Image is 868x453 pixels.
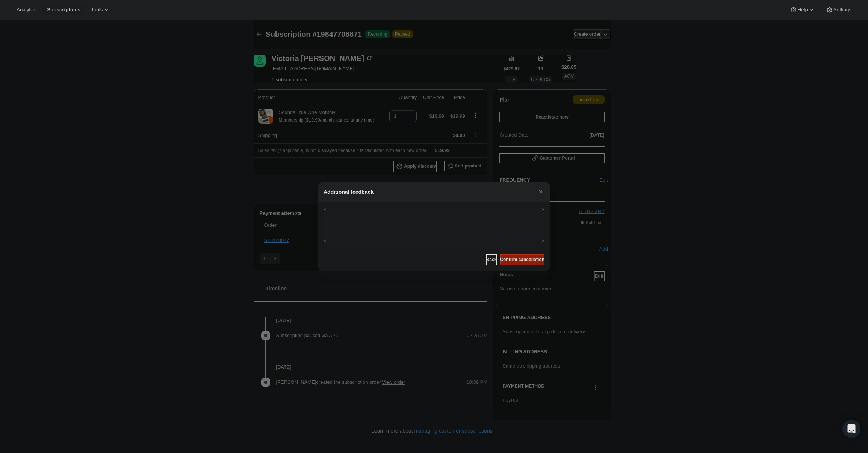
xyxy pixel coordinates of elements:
[500,257,544,263] span: Confirm cancellation
[17,7,36,13] span: Analytics
[500,254,544,265] button: Confirm cancellation
[47,7,80,13] span: Subscriptions
[86,5,115,15] button: Tools
[324,188,374,196] h2: Additional feedback
[486,254,497,265] button: Back
[42,5,85,15] button: Subscriptions
[91,7,103,13] span: Tools
[535,187,546,197] button: Close
[821,5,856,15] button: Settings
[12,5,41,15] button: Analytics
[842,420,860,438] div: Open Intercom Messenger
[797,7,808,13] span: Help
[486,257,497,263] span: Back
[833,7,851,13] span: Settings
[785,5,820,15] button: Help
